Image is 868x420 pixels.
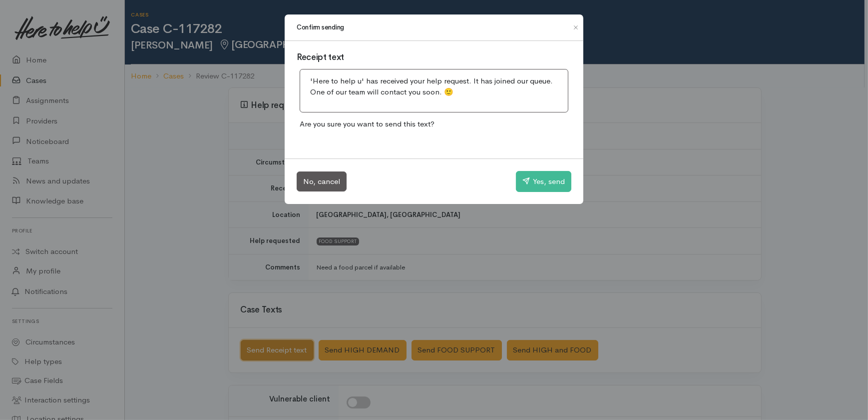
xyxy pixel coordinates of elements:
[310,75,558,98] p: 'Here to help u' has received your help request. It has joined our queue. One of our team will co...
[516,171,571,192] button: Yes, send
[297,53,571,62] h3: Receipt text
[297,22,344,32] h1: Confirm sending
[297,171,347,192] button: No, cancel
[568,21,584,33] button: Close
[297,115,571,133] p: Are you sure you want to send this text?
